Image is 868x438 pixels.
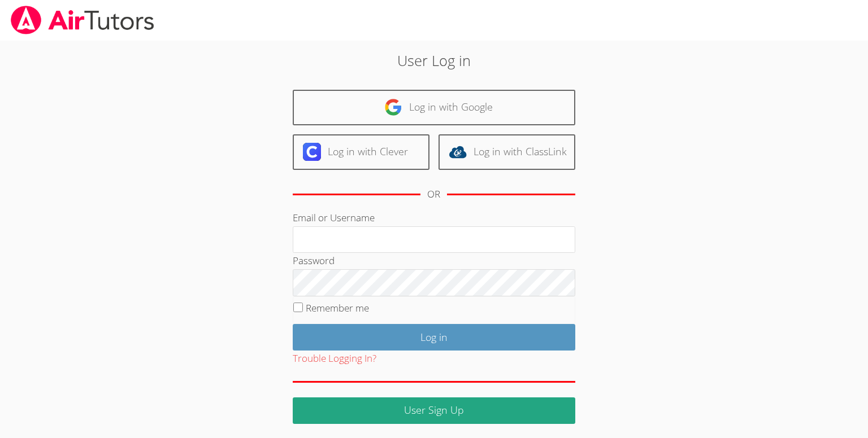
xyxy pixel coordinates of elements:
[199,50,668,71] h2: User Log in
[439,134,575,170] a: Log in with ClassLink
[293,90,575,125] a: Log in with Google
[10,6,155,34] img: airtutors_banner-c4298cdbf04f3fff15de1276eac7730deb9818008684d7c2e4769d2f7ddbe033.png
[293,397,575,424] a: User Sign Up
[293,254,335,267] label: Password
[306,301,369,314] label: Remember me
[449,143,467,161] img: classlink-logo-d6bb404cc1216ec64c9a2012d9dc4662098be43eaf13dc465df04b49fa7ab582.svg
[384,98,402,116] img: google-logo-50288ca7cdecda66e5e0955fdab243c47b7ad437acaf1139b6f446037453330a.svg
[293,211,375,224] label: Email or Username
[293,134,429,170] a: Log in with Clever
[427,186,440,203] div: OR
[293,351,376,367] button: Trouble Logging In?
[293,324,575,351] input: Log in
[303,143,321,161] img: clever-logo-6eab21bc6e7a338710f1a6ff85c0baf02591cd810cc4098c63d3a4b26e2feb20.svg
